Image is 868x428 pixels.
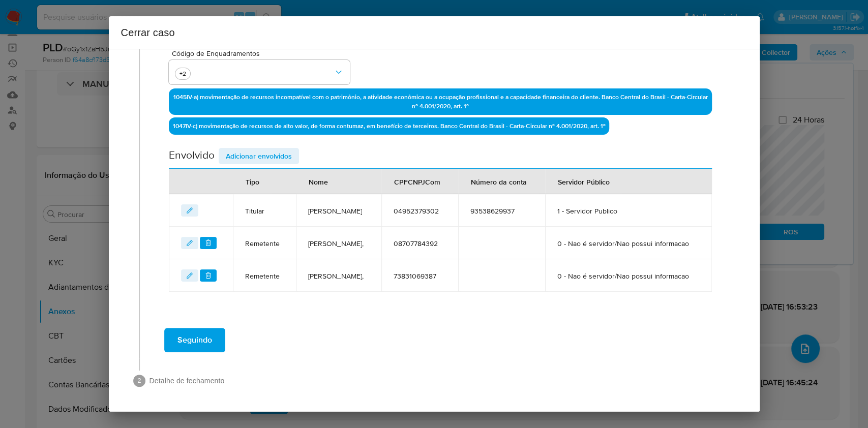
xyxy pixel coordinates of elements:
[137,377,141,384] text: 2
[175,68,191,80] button: mostrar mais 2
[394,206,446,216] span: 04952379302
[458,259,545,292] td: NumConta
[545,259,712,292] td: ServPub
[557,271,700,281] span: 0 - Nao é servidor/Nao possui informacao
[470,206,533,216] span: 93538629937
[121,24,747,41] h2: Cerrar caso
[458,194,545,227] td: NumConta
[296,194,381,227] td: NmEnv
[177,329,212,351] span: Seguindo
[219,148,299,164] button: addEnvolvido
[546,169,622,194] div: Servidor Público
[181,269,198,282] button: editEnvolvido
[296,227,381,259] td: NmEnv
[200,269,217,282] button: deleteEnvolvido
[545,227,712,259] td: ServPub
[394,271,446,281] span: 73831069387
[233,169,272,194] div: Tipo
[245,271,284,281] span: Remetente
[245,239,284,248] span: Remetente
[181,237,198,249] button: editEnvolvido
[458,227,545,259] td: NumConta
[177,69,188,78] span: +2
[308,271,369,281] span: [PERSON_NAME],
[381,194,458,227] td: CPFCNPJEnv
[296,169,340,194] div: Nome
[381,227,458,259] td: CPFCNPJEnv
[172,50,353,57] span: Código de Enquadramentos
[296,259,381,292] td: NmEnv
[557,239,700,248] span: 0 - Nao é servidor/Nao possui informacao
[308,206,369,216] span: [PERSON_NAME]
[308,239,369,248] span: [PERSON_NAME],
[545,194,712,227] td: ServPub
[169,88,711,115] p: 1045 IV-a) movimentação de recursos incompatível com o patrimônio, a atividade econômica ou a ocu...
[169,117,609,135] p: 1047 IV-c) movimentação de recursos de alto valor, de forma contumaz, em benefício de terceiros. ...
[557,206,700,216] span: 1 - Servidor Publico
[459,169,539,194] div: Número da conta
[382,169,453,194] div: CPFCNPJCom
[169,148,215,164] h2: Envolvido
[381,259,458,292] td: CPFCNPJEnv
[181,204,198,217] button: editEnvolvido
[394,239,446,248] span: 08707784392
[245,206,284,216] span: Titular
[226,149,292,163] span: Adicionar envolvidos
[164,328,225,352] button: Seguindo
[200,237,217,249] button: deleteEnvolvido
[149,376,735,386] span: Detalhe de fechamento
